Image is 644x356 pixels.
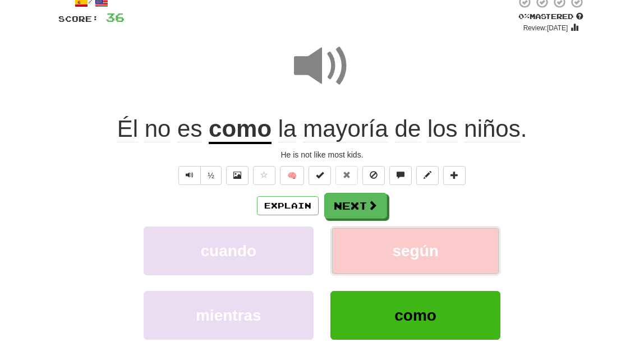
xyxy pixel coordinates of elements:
button: Discuss sentence (alt+u) [389,166,412,185]
span: 36 [105,10,125,24]
button: cuando [144,226,314,275]
button: Explain [257,196,319,215]
button: Add to collection (alt+a) [443,166,466,185]
div: Mastered [516,12,586,22]
span: mayoría [303,115,388,142]
button: Next [324,193,387,219]
button: como [330,291,500,340]
button: Ignore sentence (alt+i) [362,166,385,185]
div: He is not like most kids. [58,149,586,160]
span: Él [117,115,138,142]
div: Text-to-speech controls [176,166,222,185]
span: no [145,115,171,142]
span: mientras [196,307,261,324]
u: como [209,115,272,144]
span: según [392,242,438,260]
button: Set this sentence to 100% Mastered (alt+m) [309,166,331,185]
button: Edit sentence (alt+d) [416,166,439,185]
span: los [427,115,458,142]
span: cuando [201,242,257,260]
span: como [394,307,436,324]
span: . [272,115,527,142]
span: de [395,115,421,142]
span: la [278,115,297,142]
button: mientras [144,291,314,340]
span: niños [464,115,520,142]
button: Play sentence audio (ctl+space) [178,166,201,185]
button: Reset to 0% Mastered (alt+r) [335,166,358,185]
button: 🧠 [280,166,304,185]
button: Favorite sentence (alt+f) [253,166,275,185]
button: Show image (alt+x) [226,166,249,185]
span: es [177,115,202,142]
button: según [330,226,500,275]
button: ½ [200,166,222,185]
span: Score: [58,14,99,24]
small: Review: [DATE] [523,24,568,32]
span: 0 % [518,12,530,21]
